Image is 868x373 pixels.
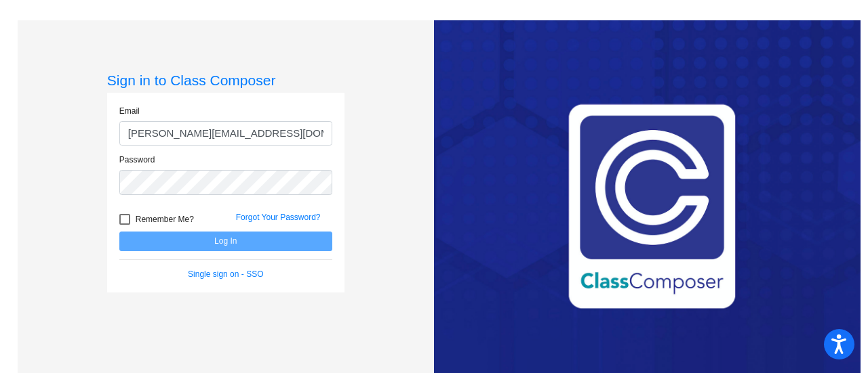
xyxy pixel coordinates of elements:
[119,232,332,251] button: Log In
[107,72,344,89] h3: Sign in to Class Composer
[188,269,263,279] a: Single sign on - SSO
[236,213,321,222] a: Forgot Your Password?
[119,154,155,166] label: Password
[119,105,140,117] label: Email
[136,211,194,227] span: Remember Me?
